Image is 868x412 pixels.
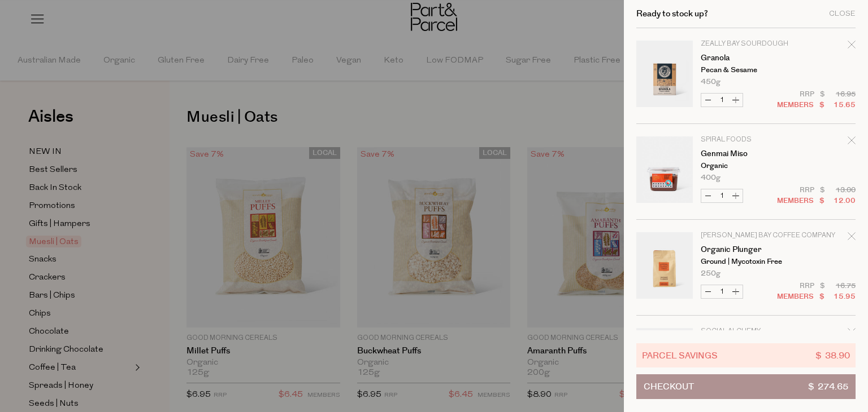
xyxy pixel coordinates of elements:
span: $ 38.90 [815,349,850,362]
div: Remove Organic Plunger [848,231,856,246]
p: Spiral Foods [701,136,788,143]
span: Checkout [644,375,694,398]
div: Remove Adaptogenic Hot Chocolate [848,326,856,342]
p: Social Alchemy [701,328,788,335]
span: 250g [701,270,721,277]
a: Genmai Miso [701,150,788,158]
a: Organic Plunger [701,246,788,254]
p: Organic [701,162,788,170]
p: Zeally Bay Sourdough [701,41,788,47]
input: QTY Genmai Miso [715,189,729,202]
span: 400g [701,174,721,181]
input: QTY Granola [715,94,729,107]
div: Remove Granola [848,39,856,54]
p: Ground | Mycotoxin Free [701,258,788,265]
span: Parcel Savings [642,349,718,362]
p: Pecan & Sesame [701,67,788,74]
span: $ 274.65 [808,375,848,398]
p: [PERSON_NAME] Bay Coffee Company [701,232,788,239]
a: Granola [701,54,788,62]
input: QTY Organic Plunger [715,285,729,298]
h2: Ready to stock up? [636,10,708,18]
div: Remove Genmai Miso [848,135,856,150]
button: Checkout$ 274.65 [636,374,856,399]
div: Close [829,10,856,17]
span: 450g [701,78,721,86]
